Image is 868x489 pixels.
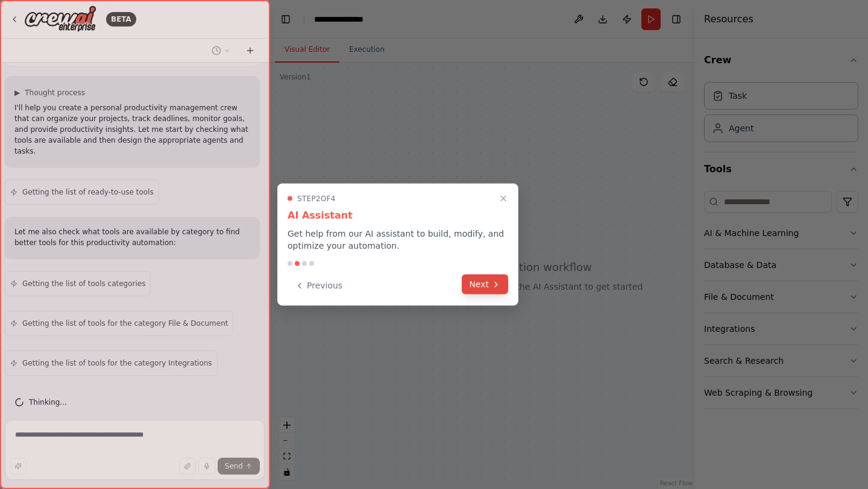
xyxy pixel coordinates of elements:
p: Get help from our AI assistant to build, modify, and optimize your automation. [288,228,508,252]
button: Hide left sidebar [277,11,294,28]
button: Previous [288,276,350,296]
span: Step 2 of 4 [297,194,336,204]
h3: AI Assistant [288,208,508,223]
button: Close walkthrough [496,192,511,206]
button: Next [462,275,508,294]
